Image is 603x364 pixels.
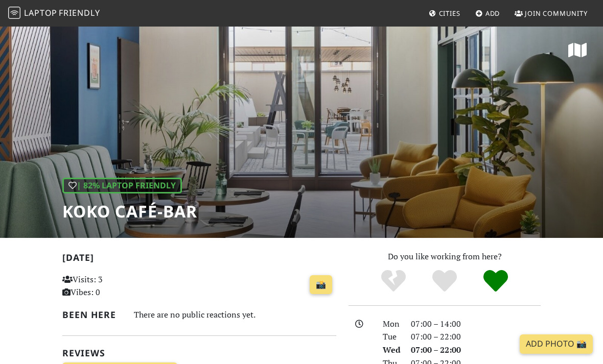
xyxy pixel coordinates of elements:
[8,7,20,19] img: LaptopFriendly
[62,309,122,320] h2: Been here
[377,344,405,357] div: Wed
[59,7,100,18] span: Friendly
[24,7,57,18] span: Laptop
[377,330,405,344] div: Tue
[511,4,592,22] a: Join Community
[62,273,146,299] p: Visits: 3 Vibes: 0
[485,9,500,18] span: Add
[405,344,547,357] div: 07:00 – 22:00
[405,318,547,331] div: 07:00 – 14:00
[62,202,197,221] h1: koko café-bar
[405,330,547,344] div: 07:00 – 22:00
[62,348,336,358] h2: Reviews
[377,318,405,331] div: Mon
[439,9,460,18] span: Cities
[62,178,182,194] div: | 82% Laptop Friendly
[525,9,588,18] span: Join Community
[349,250,541,263] p: Do you like working from here?
[310,275,332,295] a: 📸
[8,5,100,22] a: LaptopFriendly LaptopFriendly
[419,269,470,294] div: Yes
[368,269,419,294] div: No
[520,334,593,354] a: Add Photo 📸
[425,4,465,22] a: Cities
[471,4,504,22] a: Add
[470,269,521,294] div: Definitely!
[62,252,336,267] h2: [DATE]
[134,307,336,322] div: There are no public reactions yet.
